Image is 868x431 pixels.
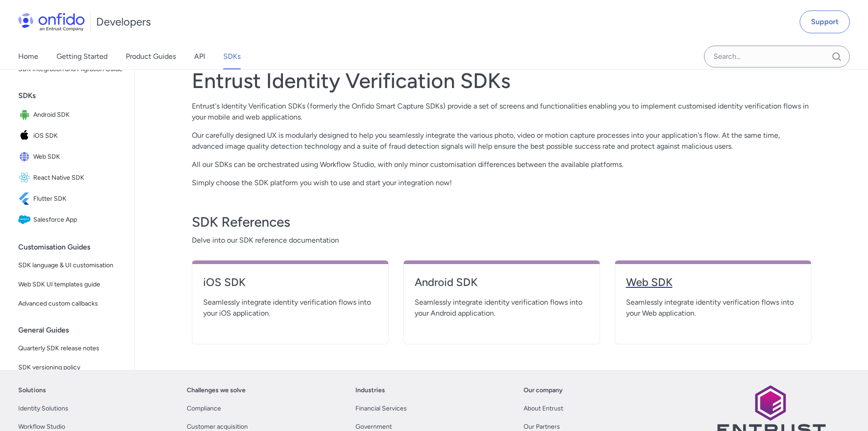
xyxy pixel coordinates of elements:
span: SDK versioning policy [18,362,123,373]
a: Getting Started [56,44,108,69]
h1: Developers [96,15,151,29]
h1: Entrust Identity Verification SDKs [192,68,812,93]
p: All our SDKs can be orchestrated using Workflow Studio, with only minor customisation differences... [192,159,812,170]
a: Financial Services [355,403,407,414]
span: Salesforce App [33,213,123,226]
a: Solutions [18,385,46,396]
input: Onfido search input field [704,46,850,68]
a: Support [800,10,850,33]
a: SDKs [223,44,241,69]
a: Challenges we solve [187,385,246,396]
img: IconAndroid SDK [18,109,33,121]
a: Industries [355,385,385,396]
h3: SDK References [192,213,812,231]
div: Customisation Guides [18,238,131,256]
img: IconiOS SDK [18,130,33,142]
h4: Android SDK [415,275,589,290]
span: Web SDK UI templates guide [18,279,123,290]
a: iOS SDK [203,275,377,297]
p: Our carefully designed UX is modularly designed to help you seamlessly integrate the various phot... [192,130,812,152]
span: SDK language & UI customisation [18,260,123,271]
a: IconAndroid SDKAndroid SDK [15,105,127,125]
img: Onfido Logo [18,13,85,31]
a: Quarterly SDK release notes [15,339,127,358]
a: Advanced custom callbacks [15,295,127,313]
h4: Web SDK [626,275,800,290]
a: SDK versioning policy [15,358,127,377]
span: Delve into our SDK reference documentation [192,235,812,246]
img: IconReact Native SDK [18,171,33,184]
span: Seamlessly integrate identity verification flows into your Android application. [415,297,589,319]
span: React Native SDK [33,171,123,184]
span: Android SDK [33,109,123,121]
a: IconReact Native SDKReact Native SDK [15,168,127,188]
p: Entrust's Identity Verification SDKs (formerly the Onfido Smart Capture SDKs) provide a set of sc... [192,101,812,123]
span: Seamlessly integrate identity verification flows into your iOS application. [203,297,377,319]
div: General Guides [18,321,131,339]
span: Advanced custom callbacks [18,298,123,309]
a: IconiOS SDKiOS SDK [15,126,127,146]
p: Simply choose the SDK platform you wish to use and start your integration now! [192,177,812,188]
a: Android SDK [415,275,589,297]
a: IconFlutter SDKFlutter SDK [15,189,127,209]
a: Identity Solutions [18,403,68,414]
a: IconSalesforce AppSalesforce App [15,210,127,230]
a: IconWeb SDKWeb SDK [15,147,127,167]
a: API [194,44,205,69]
span: Web SDK [33,151,123,163]
img: IconFlutter SDK [18,192,33,205]
a: Web SDK UI templates guide [15,275,127,294]
span: Quarterly SDK release notes [18,343,123,354]
span: Seamlessly integrate identity verification flows into your Web application. [626,297,800,319]
a: Product Guides [126,44,176,69]
a: About Entrust [524,403,563,414]
div: SDKs [18,87,131,105]
a: Compliance [187,403,221,414]
a: Web SDK [626,275,800,297]
a: Home [18,44,38,69]
a: Our company [524,385,563,396]
span: Flutter SDK [33,192,123,205]
span: iOS SDK [33,130,123,142]
a: SDK language & UI customisation [15,256,127,275]
img: IconSalesforce App [18,213,33,226]
img: IconWeb SDK [18,151,33,163]
h4: iOS SDK [203,275,377,290]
